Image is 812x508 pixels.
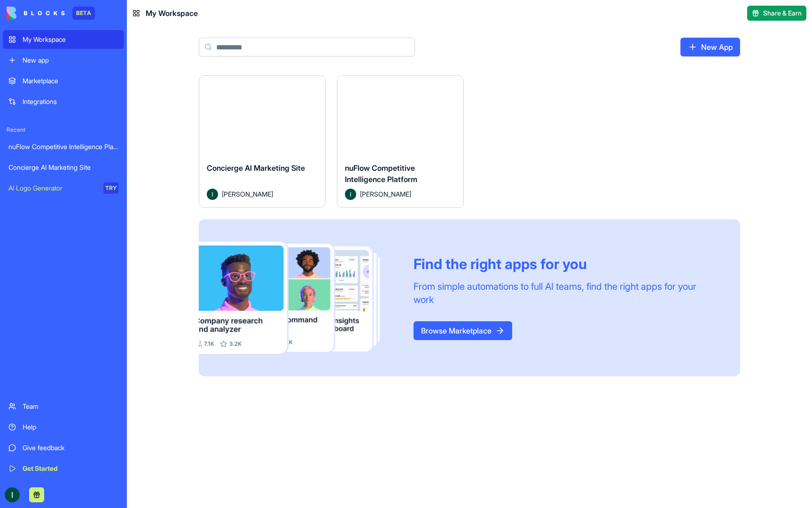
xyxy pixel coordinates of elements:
span: Concierge AI Marketing Site [207,163,305,173]
a: nuFlow Competitive Intelligence PlatformAvatar[PERSON_NAME] [337,75,464,208]
div: Team [23,402,118,411]
div: Get Started [23,464,118,473]
span: [PERSON_NAME] [222,189,273,199]
a: Browse Marketplace [414,321,512,340]
span: nuFlow Competitive Intelligence Platform [345,163,417,184]
div: TRY [103,183,118,194]
a: AI Logo GeneratorTRY [3,179,124,198]
a: Team [3,397,124,416]
a: Give feedback [3,438,124,457]
div: BETA [72,7,95,20]
a: Marketplace [3,71,124,90]
a: BETA [7,7,95,20]
img: Frame_181_egmpey.png [199,242,398,354]
div: Find the right apps for you [414,255,718,272]
img: Avatar [207,189,218,200]
div: nuFlow Competitive Intelligence Platform [8,142,118,151]
img: logo [7,7,65,20]
div: From simple automations to full AI teams, find the right apps for your work [414,280,718,306]
div: Marketplace [23,76,118,86]
span: Share & Earn [763,8,802,18]
div: Help [23,422,118,432]
a: My Workspace [3,30,124,49]
div: New app [23,56,118,65]
button: Share & Earn [747,6,806,21]
a: New app [3,51,124,70]
img: ACg8ocJV2uMIiKnsqtfIFcmlntBBTSD6Na7rqddrW4D6uKzvx_hEKw=s96-c [5,487,20,502]
a: Get Started [3,459,124,478]
div: Give feedback [23,443,118,452]
span: Recent [3,126,124,134]
a: Integrations [3,92,124,111]
a: nuFlow Competitive Intelligence Platform [3,137,124,156]
a: New App [680,38,740,56]
span: My Workspace [146,8,198,19]
img: Avatar [345,189,356,200]
a: Concierge AI Marketing Site [3,158,124,177]
div: AI Logo Generator [8,183,97,193]
div: Integrations [23,97,118,106]
a: Concierge AI Marketing SiteAvatar[PERSON_NAME] [199,75,326,208]
a: Help [3,418,124,437]
div: Concierge AI Marketing Site [8,163,118,172]
div: My Workspace [23,35,118,44]
span: [PERSON_NAME] [360,189,411,199]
